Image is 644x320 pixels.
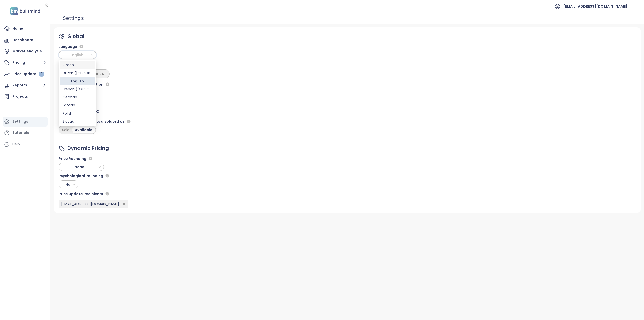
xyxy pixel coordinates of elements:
span: [EMAIL_ADDRESS][DOMAIN_NAME] [563,0,627,12]
div: German [60,93,95,101]
div: Help [3,139,48,149]
div: German [63,94,92,100]
span: No [60,181,75,188]
div: Polish [60,109,95,117]
div: French (Belgium) [60,85,95,93]
div: Dutch (Belgium) [60,69,95,77]
div: English [60,77,95,85]
button: Pricing [3,58,48,68]
div: Slovak [63,119,92,124]
div: Dashboard [12,37,33,43]
span: [EMAIL_ADDRESS][DOMAIN_NAME] [61,201,119,207]
button: Reports [3,80,48,90]
img: logo [9,6,42,16]
div: Slovak [60,117,95,125]
div: Dutch ([GEOGRAPHIC_DATA]) [63,70,92,76]
div: Available [72,126,95,133]
a: Dashboard [3,35,48,45]
div: Help [12,141,20,147]
div: Settings [12,118,28,125]
div: Sold [59,126,72,133]
div: French ([GEOGRAPHIC_DATA]) [63,86,92,92]
span: English [60,51,96,59]
div: Language [59,44,111,50]
div: Market Analysis [12,48,42,54]
div: Psychological Rounding [59,173,128,179]
div: English [63,78,92,84]
div: Latvian [63,102,92,108]
div: Czech [63,62,92,68]
a: Price Update 1 [3,69,48,79]
div: Home [12,25,23,32]
span: None [60,163,101,171]
div: Latvian [60,101,95,109]
div: Price Update Recipients [59,191,128,197]
div: Price Rounding [59,156,128,162]
div: Polish [63,111,92,116]
div: Projects [12,93,28,100]
a: Projects [3,92,48,102]
div: Dynamic Pricing [67,144,109,152]
a: Market Analysis [3,46,48,56]
a: Settings [3,117,48,127]
div: Czech [60,61,95,69]
div: 1 [39,72,44,77]
a: Home [3,24,48,34]
a: Tutorials [3,128,48,138]
div: Price Update [12,71,44,77]
div: Global [67,32,84,40]
div: Tutorials [12,130,29,136]
div: Settings [63,13,84,23]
